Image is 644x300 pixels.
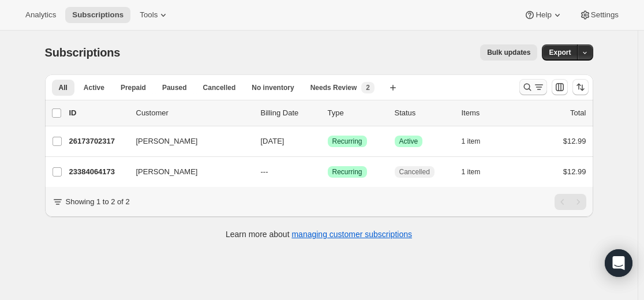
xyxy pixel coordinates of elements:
button: 1 item [462,164,493,180]
span: 1 item [462,167,481,177]
span: Prepaid [121,83,146,92]
span: Active [399,137,418,146]
button: 1 item [462,133,493,149]
span: Subscriptions [45,46,121,59]
span: Paused [162,83,187,92]
a: managing customer subscriptions [291,230,412,239]
span: [PERSON_NAME] [136,136,198,147]
span: $12.99 [563,167,586,176]
div: Items [462,107,519,119]
button: Subscriptions [65,7,130,23]
div: IDCustomerBilling DateTypeStatusItemsTotal [69,107,586,119]
div: Open Intercom Messenger [605,249,632,277]
button: Bulk updates [480,44,537,61]
button: Sort the results [572,79,589,95]
span: Analytics [25,10,56,20]
div: Type [328,107,385,119]
span: Needs Review [310,83,357,92]
p: 23384064173 [69,166,127,178]
span: Active [84,83,104,92]
button: Export [542,44,578,61]
span: [DATE] [261,137,284,145]
button: Customize table column order and visibility [552,79,568,95]
button: Help [517,7,570,23]
span: Help [536,10,551,20]
div: 26173702317[PERSON_NAME][DATE]SuccessRecurringSuccessActive1 item$12.99 [69,133,586,149]
span: Recurring [332,137,362,146]
p: ID [69,107,127,119]
span: No inventory [252,83,294,92]
p: Status [395,107,452,119]
nav: Pagination [555,194,586,210]
button: Tools [133,7,176,23]
span: 1 item [462,137,481,146]
span: All [59,83,68,92]
span: Cancelled [203,83,236,92]
span: Bulk updates [487,48,530,57]
span: Recurring [332,167,362,177]
p: Showing 1 to 2 of 2 [66,196,130,208]
div: 23384064173[PERSON_NAME]---SuccessRecurringCancelled1 item$12.99 [69,164,586,180]
span: [PERSON_NAME] [136,166,198,178]
button: Search and filter results [519,79,547,95]
p: Learn more about [226,228,412,240]
p: Billing Date [261,107,319,119]
button: [PERSON_NAME] [129,132,245,151]
p: 26173702317 [69,136,127,147]
button: Analytics [18,7,63,23]
button: Settings [572,7,626,23]
span: Export [549,48,571,57]
p: Total [570,107,586,119]
button: [PERSON_NAME] [129,163,245,181]
p: Customer [136,107,252,119]
span: Cancelled [399,167,430,177]
span: 2 [366,83,370,92]
span: Settings [591,10,619,20]
span: $12.99 [563,137,586,145]
button: Create new view [384,80,402,96]
span: Tools [140,10,158,20]
span: Subscriptions [72,10,123,20]
span: --- [261,167,268,176]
